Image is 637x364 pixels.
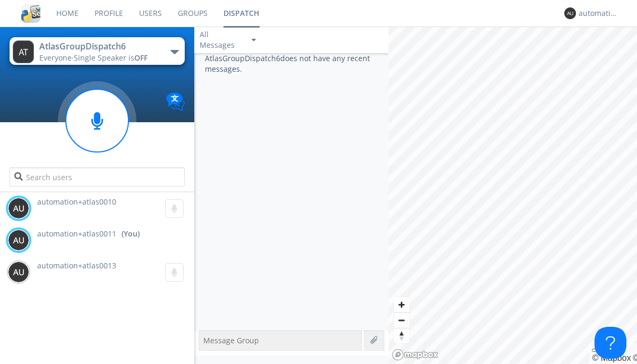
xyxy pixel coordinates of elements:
div: All Messages [200,29,242,50]
img: 373638.png [8,261,29,283]
span: automation+atlas0011 [37,228,116,239]
button: Zoom out [394,312,409,328]
img: 373638.png [13,40,34,63]
div: AtlasGroupDispatch6 does not have any recent messages. [194,53,389,330]
span: Reset bearing to north [394,328,409,343]
button: Zoom in [394,297,409,312]
span: automation+atlas0010 [37,197,116,207]
span: automation+atlas0013 [37,260,116,270]
div: Everyone · [39,53,159,63]
img: 373638.png [8,198,29,219]
span: Single Speaker is [74,53,148,63]
img: 373638.png [564,7,576,19]
button: Reset bearing to north [394,328,409,343]
img: caret-down-sm.svg [252,39,256,41]
div: automation+atlas0011 [579,8,618,19]
span: OFF [134,53,148,63]
img: cddb5a64eb264b2086981ab96f4c1ba7 [21,4,40,23]
a: Mapbox [592,353,631,362]
span: Zoom out [394,313,409,328]
img: Translation enabled [166,92,185,111]
div: (You) [122,228,140,239]
input: Search users [10,167,184,187]
img: 373638.png [8,230,29,251]
div: AtlasGroupDispatch6 [39,40,159,53]
button: AtlasGroupDispatch6Everyone·Single Speaker isOFF [10,37,184,65]
iframe: Toggle Customer Support [595,327,626,359]
button: Toggle attribution [592,349,600,352]
a: Mapbox logo [392,349,438,361]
